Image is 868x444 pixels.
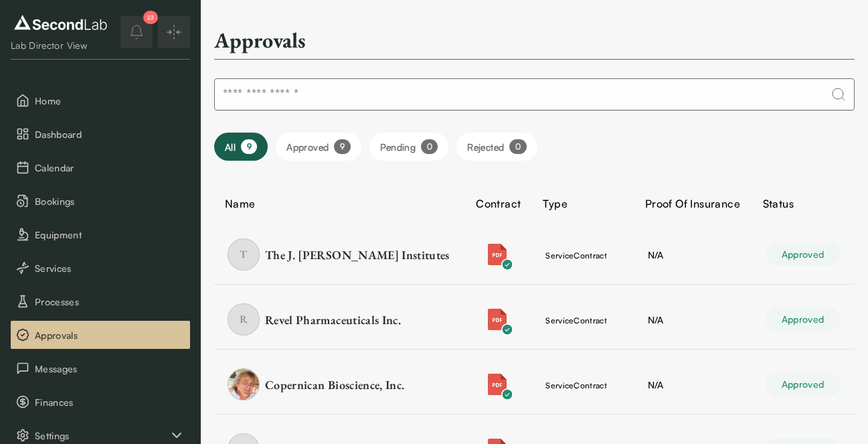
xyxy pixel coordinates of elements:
[11,86,190,115] button: Home
[648,379,664,390] span: N/A
[509,139,526,154] div: 0
[634,188,752,220] th: Proof Of Insurance
[35,127,185,141] span: Dashboard
[545,315,607,325] span: service Contract
[11,287,190,315] button: Processes
[228,368,260,400] img: profile image
[487,244,508,265] img: Attachment icon for pdf
[766,243,841,266] div: Approved
[241,139,257,154] div: 9
[11,39,110,52] div: Lab Director View
[648,249,664,261] span: N/A
[35,94,185,108] span: Home
[158,16,190,48] button: Expand/Collapse sidebar
[11,153,190,181] button: Calendar
[35,362,185,376] span: Messages
[35,161,185,175] span: Calendar
[501,388,513,400] img: Check icon for pdf
[35,328,185,342] span: Approvals
[532,188,634,220] th: Type
[276,133,361,161] button: Filter Approved bookings
[465,188,532,220] th: Contract
[648,314,664,325] span: N/A
[228,368,452,400] a: item Copernican Bioscience, Inc.
[766,373,841,396] div: Approved
[214,27,306,54] h2: Approvals
[35,194,185,208] span: Bookings
[143,11,158,24] div: 23
[214,188,465,220] th: Name
[228,303,452,336] a: item Revel Pharmaceuticals Inc.
[11,321,190,349] button: Approvals
[479,366,516,403] button: Attachment icon for pdfCheck icon for pdf
[35,228,185,242] span: Equipment
[11,254,190,282] button: Services
[501,323,513,336] img: Check icon for pdf
[479,301,516,338] button: Attachment icon for pdfCheck icon for pdf
[228,303,260,336] span: R
[35,295,185,309] span: Processes
[228,238,452,271] a: item The J. David Gladstone Institutes
[487,309,508,330] img: Attachment icon for pdf
[456,133,537,161] button: Filter Rejected bookings
[35,261,185,275] span: Services
[11,354,190,382] button: Messages
[479,236,516,273] button: Attachment icon for pdfCheck icon for pdf
[752,188,855,220] th: Status
[35,429,169,443] span: Settings
[545,380,607,390] span: service Contract
[766,308,841,331] div: Approved
[11,220,190,248] button: Equipment
[421,139,438,154] div: 0
[369,133,449,161] button: Filter Pending bookings
[214,133,268,161] button: Filter all bookings
[501,258,513,271] img: Check icon for pdf
[11,388,190,416] button: Finances
[11,187,190,215] button: Bookings
[120,16,153,48] button: notifications
[545,250,607,261] span: service Contract
[265,246,450,263] div: The J. [PERSON_NAME] Institutes
[487,374,508,395] img: Attachment icon for pdf
[11,120,190,148] button: Dashboard
[11,12,110,33] img: logo
[228,238,260,271] span: T
[35,395,185,409] span: Finances
[334,139,350,154] div: 9
[265,376,404,393] div: Copernican Bioscience, Inc.
[265,311,401,328] div: Revel Pharmaceuticals Inc.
